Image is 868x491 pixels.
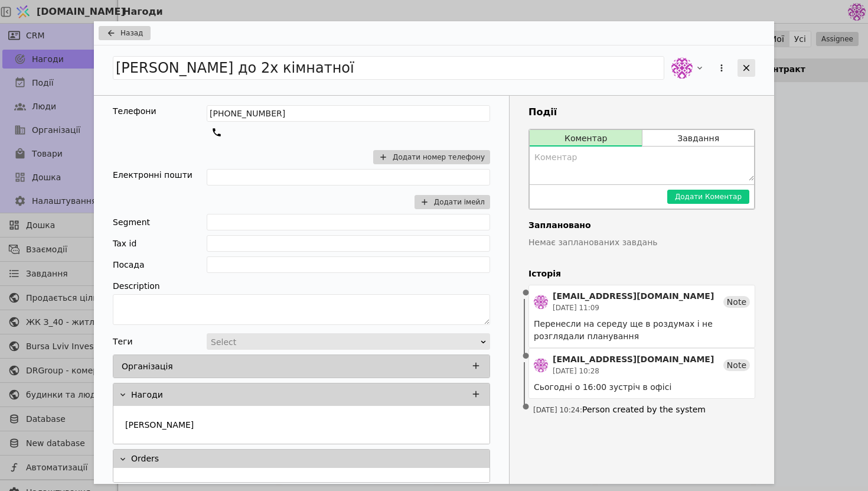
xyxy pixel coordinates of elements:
[534,318,750,343] div: Перенесли на середу ще в роздумах і не розглядали планування
[373,150,490,164] button: Додати номер телефону
[667,190,749,204] button: Додати Коментар
[113,333,133,350] div: Теги
[528,219,755,232] h4: Заплановано
[642,130,754,147] button: Завдання
[113,214,150,230] div: Segment
[94,21,774,484] div: Add Opportunity
[723,359,750,371] div: Note
[520,392,532,422] span: •
[553,366,714,376] div: [DATE] 10:28
[131,453,159,465] p: Orders
[113,256,145,273] div: Посада
[534,381,750,394] div: Сьогодні о 16:00 зустріч в офісі
[534,358,548,372] img: de
[553,303,714,313] div: [DATE] 11:09
[113,105,156,118] div: Телефони
[528,105,755,119] h3: Події
[671,57,693,79] img: de
[122,360,173,373] p: Організація
[534,295,548,309] img: de
[120,28,143,38] span: Назад
[553,290,714,303] div: [EMAIL_ADDRESS][DOMAIN_NAME]
[520,278,532,308] span: •
[582,405,706,414] span: Person created by the system
[113,278,490,294] div: Description
[520,342,532,372] span: •
[113,235,136,252] div: Tax id
[113,169,192,181] div: Електронні пошти
[415,195,490,209] button: Додати імейл
[125,419,194,431] p: [PERSON_NAME]
[553,353,714,366] div: [EMAIL_ADDRESS][DOMAIN_NAME]
[528,268,755,280] h4: Історія
[723,296,750,308] div: Note
[530,130,642,147] button: Коментар
[533,406,582,414] span: [DATE] 10:24 :
[131,389,163,401] p: Нагоди
[528,236,755,249] p: Немає запланованих завдань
